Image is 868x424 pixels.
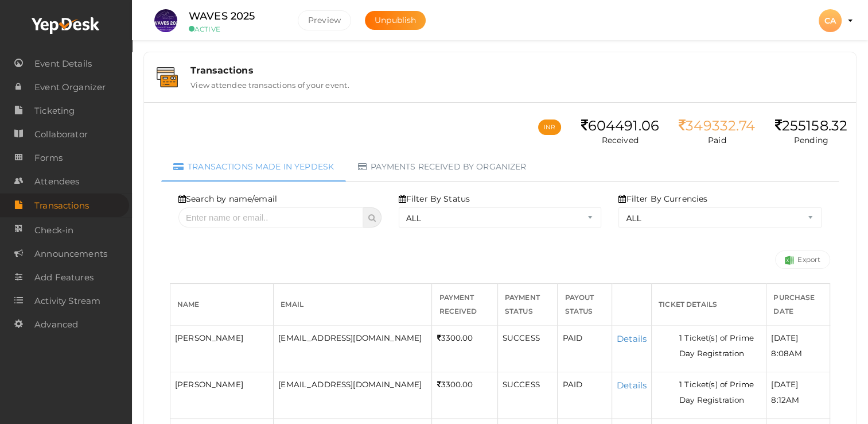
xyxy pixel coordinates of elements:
span: [PERSON_NAME] [175,333,243,342]
profile-pic: CA [819,16,842,26]
th: Email [274,283,432,325]
div: CA [819,9,842,32]
span: SUCCESS [503,380,540,389]
span: [DATE] 8:08AM [771,333,802,358]
a: Export [775,250,830,269]
td: PAID [558,372,612,418]
label: WAVES 2025 [189,8,255,25]
button: Preview [298,10,351,30]
p: Received [581,134,659,146]
a: Payments received by organizer [346,152,538,182]
small: ACTIVE [189,25,281,33]
span: Event Organizer [34,76,106,99]
td: PAID [558,325,612,372]
label: Search by name/email [178,193,277,205]
span: Collaborator [34,123,88,146]
th: Name [170,283,274,325]
span: Check-in [34,219,73,242]
button: CA [815,9,845,33]
th: Payout Status [558,283,612,325]
th: Purchase Date [766,283,830,325]
div: Transactions [190,65,843,76]
div: 604491.06 [581,118,659,134]
p: Pending [775,134,847,146]
th: Ticket Details [652,283,766,325]
span: [EMAIL_ADDRESS][DOMAIN_NAME] [278,333,422,342]
button: Unpublish [365,11,426,30]
span: Unpublish [375,15,416,25]
div: 255158.32 [775,118,847,134]
p: Paid [679,134,755,146]
a: Details [617,380,647,391]
th: Payment Status [497,283,558,325]
span: Add Features [34,266,94,289]
span: Advanced [34,313,78,336]
span: Activity Stream [34,290,100,313]
label: Filter By Status [399,193,470,205]
span: 3300.00 [437,380,473,389]
th: Payment Received [432,283,497,325]
li: 1 Ticket(s) of Prime Day Registration [679,377,761,408]
span: Forms [34,147,63,169]
label: Filter By Currencies [618,193,707,205]
span: SUCCESS [503,333,540,342]
a: Details [617,333,647,344]
div: 349332.74 [679,118,755,134]
span: [EMAIL_ADDRESS][DOMAIN_NAME] [278,380,422,389]
a: Transactions made in Yepdesk [161,152,346,182]
span: Attendees [34,170,79,193]
span: Transactions [34,194,89,217]
img: bank-details.svg [157,67,178,87]
input: Enter name or email.. [178,207,363,228]
span: Announcements [34,242,107,265]
span: 3300.00 [437,333,473,342]
span: [PERSON_NAME] [175,380,243,389]
img: Success [785,256,794,265]
label: View attendee transactions of your event. [190,76,349,90]
a: Transactions View attendee transactions of your event. [150,81,850,92]
img: S4WQAGVX_small.jpeg [154,9,177,32]
li: 1 Ticket(s) of Prime Day Registration [679,330,761,361]
span: Ticketing [34,99,75,122]
button: INR [538,120,561,135]
span: [DATE] 8:12AM [771,380,799,404]
span: Event Details [34,52,92,75]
